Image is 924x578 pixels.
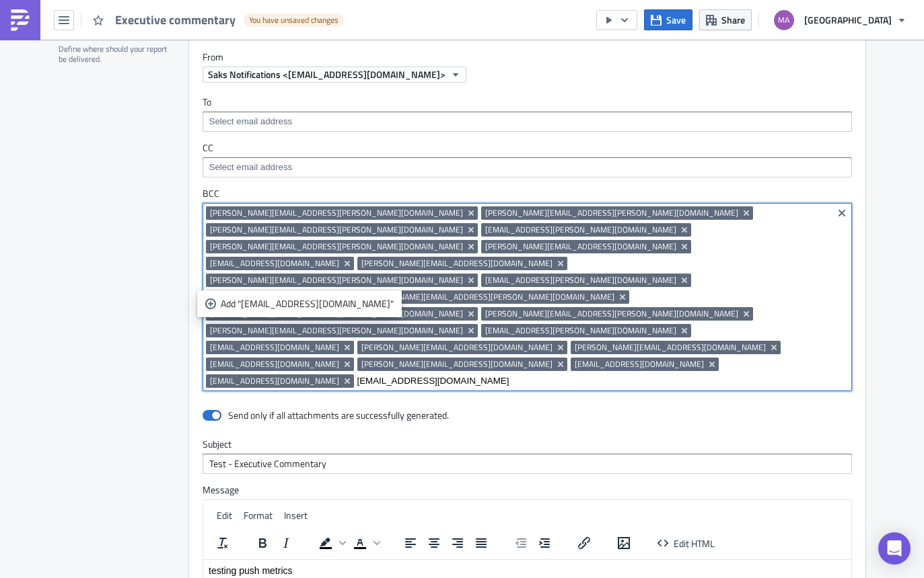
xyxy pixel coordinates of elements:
input: Select em ail add ress [206,115,847,128]
span: [PERSON_NAME][EMAIL_ADDRESS][DOMAIN_NAME] [361,258,553,269]
div: Add "[EMAIL_ADDRESS][DOMAIN_NAME]" [221,297,394,311]
span: [PERSON_NAME][EMAIL_ADDRESS][PERSON_NAME][DOMAIN_NAME] [210,325,463,336]
span: Save [666,13,686,27]
button: Remove Tag [466,223,478,237]
span: [EMAIL_ADDRESS][DOMAIN_NAME] [210,359,339,370]
button: Remove Tag [466,206,478,220]
button: Edit HTML [652,534,720,552]
label: From [203,51,865,63]
button: Insert/edit image [612,534,635,552]
button: Remove Tag [342,341,354,354]
span: [PERSON_NAME][EMAIL_ADDRESS][DOMAIN_NAME] [575,342,766,353]
button: Remove Tag [679,240,691,253]
span: Saks Notifications <[EMAIL_ADDRESS][DOMAIN_NAME]> [208,67,446,81]
button: Justify [470,534,493,552]
span: [EMAIL_ADDRESS][DOMAIN_NAME] [210,376,339,386]
span: [PERSON_NAME][EMAIL_ADDRESS][PERSON_NAME][DOMAIN_NAME] [210,208,463,218]
span: You have unsaved changes [249,15,339,26]
span: [EMAIL_ADDRESS][DOMAIN_NAME] [575,359,704,370]
button: Remove Tag [707,358,719,371]
p: testing push metrics [5,5,643,16]
span: [EMAIL_ADDRESS][PERSON_NAME][DOMAIN_NAME] [485,275,676,286]
button: Clear selected items [834,205,850,221]
button: Share [699,9,752,30]
span: [PERSON_NAME][EMAIL_ADDRESS][PERSON_NAME][DOMAIN_NAME] [210,275,463,286]
button: Save [644,9,692,30]
button: Increase indent [533,534,556,552]
body: Rich Text Area. Press ALT-0 for help. [5,5,643,16]
span: [PERSON_NAME][EMAIL_ADDRESS][PERSON_NAME][DOMAIN_NAME] [361,292,614,302]
label: BCC [203,188,852,200]
button: Remove Tag [342,358,354,371]
button: Remove Tag [769,341,781,354]
span: [PERSON_NAME][EMAIL_ADDRESS][PERSON_NAME][DOMAIN_NAME] [485,208,738,218]
button: Align left [399,534,422,552]
button: [GEOGRAPHIC_DATA] [766,5,914,35]
div: Background color [314,534,348,552]
button: Remove Tag [741,307,753,321]
img: PushMetrics [9,9,31,31]
span: [PERSON_NAME][EMAIL_ADDRESS][DOMAIN_NAME] [485,241,676,252]
div: Send only if all attachments are successfully generated. [228,409,449,421]
span: [PERSON_NAME][EMAIL_ADDRESS][DOMAIN_NAME] [361,342,553,353]
button: Align center [423,534,446,552]
button: Remove Tag [555,358,567,371]
button: Remove Tag [679,324,691,337]
button: Italic [275,534,297,552]
button: Remove Tag [679,223,691,237]
span: [PERSON_NAME][EMAIL_ADDRESS][PERSON_NAME][DOMAIN_NAME] [210,224,463,235]
button: Remove Tag [555,257,567,270]
span: [EMAIL_ADDRESS][DOMAIN_NAME] [210,342,339,353]
span: [EMAIL_ADDRESS][PERSON_NAME][DOMAIN_NAME] [485,224,676,235]
button: Remove Tag [617,290,629,304]
span: [PERSON_NAME][EMAIL_ADDRESS][DOMAIN_NAME] [361,359,553,370]
label: To [203,96,852,108]
button: Bold [251,534,274,552]
span: Format [244,508,273,522]
button: Insert/edit link [573,534,596,552]
label: Subject [203,438,852,450]
span: [PERSON_NAME][EMAIL_ADDRESS][PERSON_NAME][DOMAIN_NAME] [210,241,463,252]
span: Share [721,13,745,27]
button: Decrease indent [509,534,532,552]
button: Clear formatting [211,534,234,552]
ul: selectable options [197,290,402,317]
input: Select em ail add ress [206,161,847,174]
span: Edit [217,508,232,522]
span: [EMAIL_ADDRESS][PERSON_NAME][DOMAIN_NAME] [485,325,676,336]
span: [GEOGRAPHIC_DATA] [804,13,892,27]
button: Remove Tag [466,307,478,321]
span: [PERSON_NAME][EMAIL_ADDRESS][PERSON_NAME][DOMAIN_NAME] [485,308,738,319]
div: Text color [349,534,382,552]
span: Edit HTML [674,536,715,550]
span: Insert [284,508,308,522]
img: Avatar [773,9,795,32]
button: Remove Tag [342,374,354,388]
button: Remove Tag [466,240,478,253]
span: [EMAIL_ADDRESS][DOMAIN_NAME] [210,258,339,269]
button: Remove Tag [741,206,753,220]
label: CC [203,142,852,154]
button: Remove Tag [342,257,354,270]
div: Open Intercom Messenger [878,532,911,565]
div: Define where should your report be delivered. [59,44,172,65]
button: Remove Tag [466,274,478,287]
button: Remove Tag [466,324,478,337]
button: Align right [446,534,469,552]
button: Saks Notifications <[EMAIL_ADDRESS][DOMAIN_NAME]> [203,67,466,83]
button: Remove Tag [555,341,567,354]
label: Message [203,484,852,496]
span: Executive commentary [115,11,237,29]
button: Remove Tag [679,274,691,287]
